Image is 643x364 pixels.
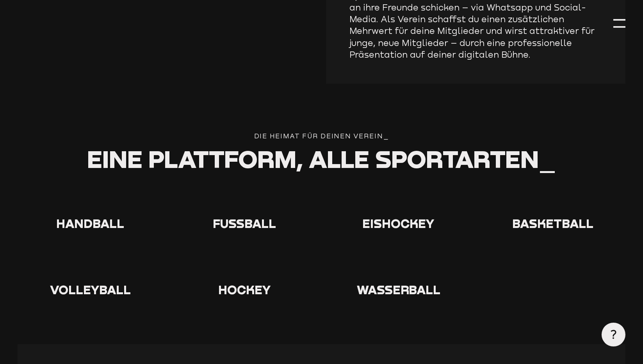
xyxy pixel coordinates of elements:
[87,144,303,173] span: Eine Plattform,
[50,282,131,297] span: Volleyball
[309,144,556,173] span: alle Sportarten_
[357,282,440,297] span: Wasserball
[18,131,625,141] div: Die Heimat für deinen verein_
[56,216,124,231] span: Handball
[512,216,593,231] span: Basketball
[362,216,435,231] span: Eishockey
[218,282,271,297] span: Hockey
[213,216,276,231] span: Fußball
